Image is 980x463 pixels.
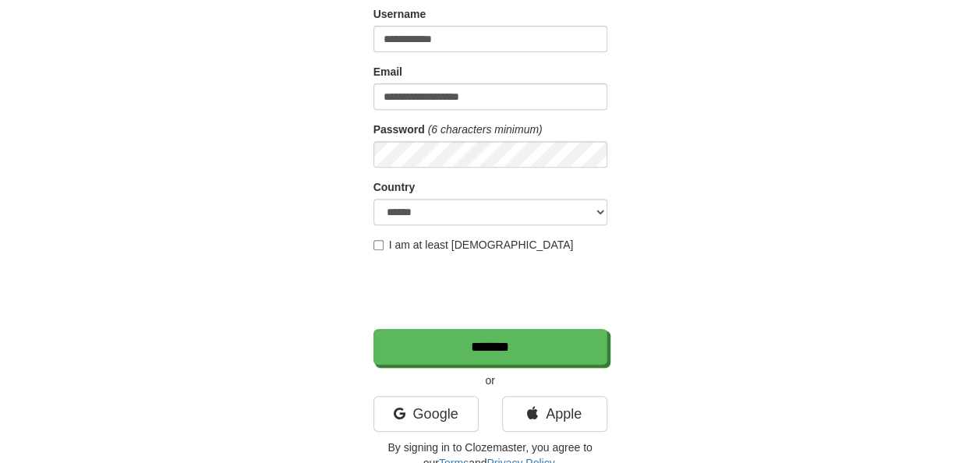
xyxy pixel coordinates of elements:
[502,396,607,432] a: Apple
[373,396,479,432] a: Google
[373,64,402,80] label: Email
[428,123,543,136] em: (6 characters minimum)
[373,122,425,137] label: Password
[373,260,610,321] iframe: reCAPTCHA
[373,240,384,250] input: I am at least [DEMOGRAPHIC_DATA]
[373,179,416,195] label: Country
[373,6,426,22] label: Username
[373,373,607,388] p: or
[373,237,574,253] label: I am at least [DEMOGRAPHIC_DATA]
